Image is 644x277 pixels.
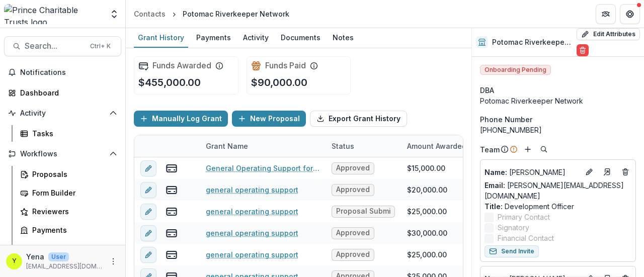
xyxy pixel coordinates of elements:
[620,4,640,24] button: Get Help
[4,64,121,80] button: Notifications
[407,249,447,260] div: $25,000.00
[20,150,105,158] span: Workflows
[336,186,370,194] span: Approved
[16,240,121,257] a: Grantee Reports
[599,164,615,180] a: Go to contact
[192,28,235,48] a: Payments
[577,28,640,40] button: Edit Attributes
[138,75,201,90] p: $455,000.00
[329,30,358,45] div: Notes
[16,222,121,238] a: Payments
[26,251,44,262] p: Yena
[206,228,298,238] a: general operating support
[485,167,579,177] a: Name: [PERSON_NAME]
[32,225,113,235] div: Payments
[4,84,121,101] a: Dashboard
[407,163,445,173] div: $15,000.00
[239,28,273,48] a: Activity
[480,65,551,75] span: Onboarding Pending
[48,252,69,261] p: User
[166,206,178,218] button: view-payments
[140,204,156,220] button: edit
[140,182,156,198] button: edit
[134,28,188,48] a: Grant History
[88,41,113,52] div: Ctrl + K
[166,249,178,261] button: view-payments
[20,87,113,98] div: Dashboard
[480,125,636,135] div: [PHONE_NUMBER]
[206,163,319,173] a: General Operating Support for 2025 - final
[32,243,113,254] div: Grantee Reports
[407,206,447,217] div: $25,000.00
[134,9,166,19] div: Contacts
[619,166,631,178] button: Deletes
[485,181,505,190] span: Email:
[485,168,507,176] span: Name :
[336,250,370,259] span: Approved
[498,233,554,243] span: Financial Contact
[192,30,235,45] div: Payments
[134,111,228,127] button: Manually Log Grant
[326,135,401,157] div: Status
[498,222,529,233] span: Signatory
[20,109,105,118] span: Activity
[251,75,307,90] p: $90,000.00
[16,125,121,142] a: Tasks
[16,203,121,220] a: Reviewers
[206,206,298,217] a: general operating support
[485,202,503,211] span: Title :
[4,146,121,162] button: Open Workflows
[492,38,573,47] h2: Potomac Riverkeeper Network
[206,184,298,195] a: general operating support
[140,247,156,263] button: edit
[140,160,156,176] button: edit
[336,164,370,172] span: Approved
[326,141,360,151] div: Status
[4,105,121,121] button: Open Activity
[401,135,476,157] div: Amount Awarded
[336,229,370,237] span: Approved
[522,143,534,155] button: Add
[183,9,289,19] div: Potomac Riverkeeper Network
[206,249,298,260] a: general operating support
[200,135,326,157] div: Grant Name
[480,96,636,106] div: Potomac Riverkeeper Network
[277,30,325,45] div: Documents
[583,166,595,178] button: Edit
[480,144,500,155] p: Team
[20,68,117,77] span: Notifications
[277,28,325,48] a: Documents
[166,162,178,174] button: view-payments
[166,184,178,196] button: view-payments
[130,7,293,21] nav: breadcrumb
[498,212,550,222] span: Primary Contact
[485,180,631,201] a: Email: [PERSON_NAME][EMAIL_ADDRESS][DOMAIN_NAME]
[32,169,113,179] div: Proposals
[485,201,631,212] p: Development Officer
[4,4,103,24] img: Prince Charitable Trusts logo
[25,41,84,51] span: Search...
[107,4,121,24] button: Open entity switcher
[480,114,532,125] span: Phone Number
[239,30,273,45] div: Activity
[265,61,306,70] h2: Funds Paid
[166,227,178,239] button: view-payments
[32,188,113,198] div: Form Builder
[310,111,407,127] button: Export Grant History
[407,184,447,195] div: $20,000.00
[538,143,550,155] button: Search
[329,28,358,48] a: Notes
[485,167,579,177] p: [PERSON_NAME]
[596,4,616,24] button: Partners
[134,30,188,45] div: Grant History
[485,245,539,257] button: Send Invite
[480,85,494,96] span: DBA
[577,44,589,56] button: Delete
[232,111,306,127] button: New Proposal
[26,262,103,271] p: [EMAIL_ADDRESS][DOMAIN_NAME]
[407,228,447,238] div: $30,000.00
[401,141,472,151] div: Amount Awarded
[32,206,113,217] div: Reviewers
